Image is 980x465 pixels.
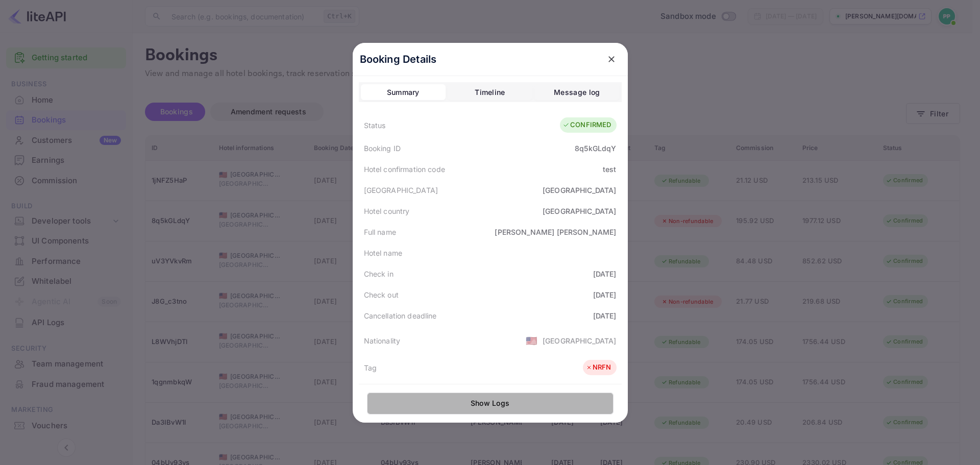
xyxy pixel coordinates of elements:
button: Show Logs [367,393,614,414]
div: Nationality [364,335,401,346]
div: [DATE] [593,310,617,321]
div: [GEOGRAPHIC_DATA] [543,185,617,195]
div: Timeline [475,86,505,99]
div: Booking ID [364,143,401,154]
div: Hotel confirmation code [364,164,445,175]
div: Message log [554,86,600,99]
span: United States [526,331,537,350]
div: Tag [364,362,377,373]
button: Summary [361,84,446,101]
button: close [602,50,621,68]
div: Hotel country [364,206,410,216]
div: Check in [364,268,394,279]
div: NRFN [585,362,611,373]
div: Cancellation deadline [364,310,437,321]
div: [GEOGRAPHIC_DATA] [364,185,438,195]
div: 8q5kGLdqY [575,143,616,154]
div: [DATE] [593,289,617,300]
div: Check out [364,289,399,300]
p: Booking Details [360,52,437,67]
button: Timeline [448,84,532,101]
div: [PERSON_NAME] [PERSON_NAME] [495,227,616,237]
button: Message log [534,84,619,101]
div: Hotel name [364,248,403,258]
div: [DATE] [593,268,617,279]
div: test [603,164,617,175]
div: CONFIRMED [562,120,611,130]
div: Summary [387,86,420,99]
div: [GEOGRAPHIC_DATA] [543,206,617,216]
div: Status [364,120,386,131]
div: Full name [364,227,396,237]
div: [GEOGRAPHIC_DATA] [543,335,617,346]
